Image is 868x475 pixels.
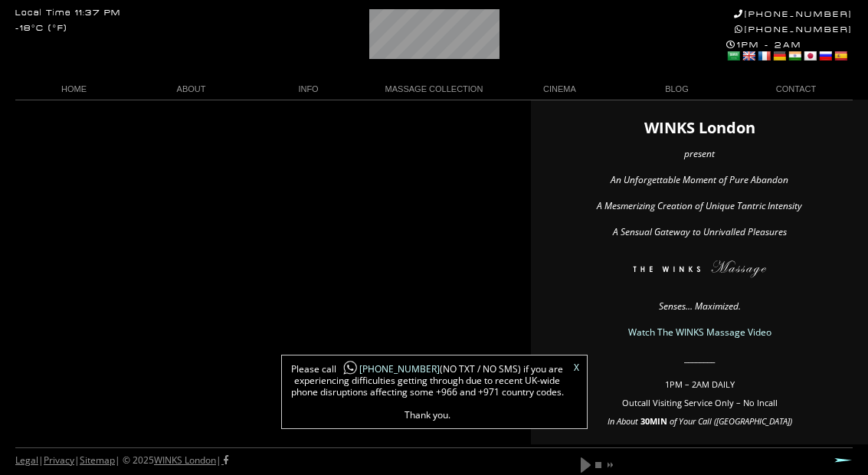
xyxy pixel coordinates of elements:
[735,79,853,100] a: CONTACT
[587,260,812,283] img: The WINKS London Massage
[613,225,787,238] em: A Sensual Gateway to Unrivalled Pleasures
[15,9,121,18] div: Local Time 11:37 PM
[604,460,614,470] a: next
[622,397,778,408] span: Outcall Visiting Service Only – No Incall
[15,25,67,33] div: -18°C (°F)
[250,79,367,100] a: INFO
[80,454,115,467] a: Sitemap
[594,460,603,470] a: stop
[546,442,853,453] p: ________
[546,353,853,364] p: ________
[665,378,735,390] span: 1PM – 2AM DAILY
[640,415,650,427] span: 30
[788,50,801,62] a: Hindi
[15,448,228,473] div: | | | © 2025 |
[546,123,853,133] h1: WINKS London
[367,79,501,100] a: MASSAGE COLLECTION
[618,79,735,100] a: BLOG
[650,415,667,427] strong: MIN
[772,50,786,62] a: German
[742,50,755,62] a: English
[611,173,788,186] em: An Unforgettable Moment of Pure Abandon
[670,415,792,427] em: of Your Call ([GEOGRAPHIC_DATA])
[757,50,771,62] a: French
[290,363,565,421] span: Please call (NO TXT / NO SMS) if you are experiencing difficulties getting through due to recent ...
[684,147,715,160] em: present
[154,454,216,467] a: WINKS London
[734,9,853,19] a: [PHONE_NUMBER]
[597,199,802,212] em: A Mesmerizing Creation of Unique Tantric Intensity
[15,79,133,100] a: HOME
[336,362,440,375] a: [PHONE_NUMBER]
[726,40,853,64] div: 1PM - 2AM
[834,50,847,62] a: Spanish
[579,456,592,474] a: play
[574,363,579,372] a: X
[803,50,817,62] a: Japanese
[44,454,74,467] a: Privacy
[501,79,618,100] a: CINEMA
[735,25,853,34] a: [PHONE_NUMBER]
[818,50,832,62] a: Russian
[15,454,38,467] a: Legal
[726,50,740,62] a: Arabic
[133,79,250,100] a: ABOUT
[628,326,771,339] a: Watch The WINKS Massage Video
[342,360,358,376] img: whatsapp-icon1.png
[659,300,741,313] em: Senses… Maximized.
[834,457,853,463] a: Next
[608,415,638,427] em: In About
